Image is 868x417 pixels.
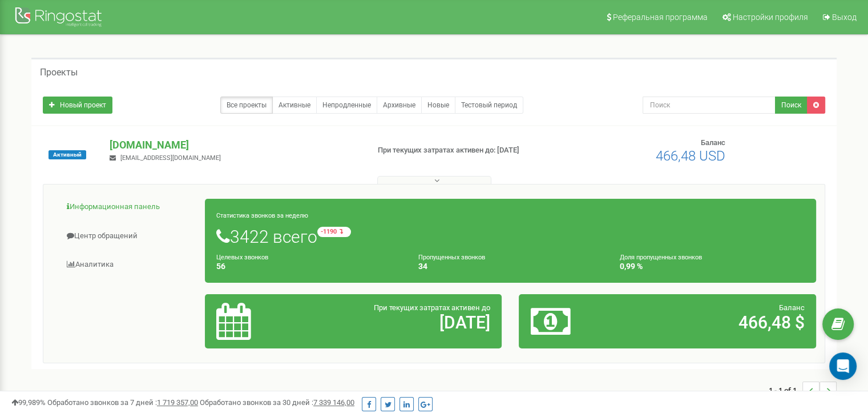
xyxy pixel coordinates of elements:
span: Обработано звонков за 7 дней : [47,398,198,407]
p: [DOMAIN_NAME] [110,138,359,153]
span: Настройки профиля [733,13,808,22]
a: Активные [272,97,317,114]
span: 466,48 USD [656,148,725,164]
a: Все проекты [220,97,273,114]
div: Open Intercom Messenger [829,352,857,380]
span: 99,989% [11,398,46,407]
a: Аналитика [52,251,205,279]
small: Статистика звонков за неделю [216,212,308,219]
u: 7 339 146,00 [313,398,354,407]
a: Новый проект [43,97,112,114]
h4: 0,99 % [620,262,805,271]
span: [EMAIL_ADDRESS][DOMAIN_NAME] [120,154,221,162]
h5: Проекты [40,67,78,78]
u: 1 719 357,00 [157,398,198,407]
a: Архивные [377,97,422,114]
p: При текущих затратах активен до: [DATE] [378,145,560,156]
small: Пропущенных звонков [418,254,485,261]
span: Реферальная программа [613,13,708,22]
span: Обработано звонков за 30 дней : [200,398,354,407]
span: 1 - 1 of 1 [769,382,802,399]
h1: 3422 всего [216,227,805,246]
span: Активный [49,150,86,159]
nav: ... [769,370,837,410]
button: Поиск [775,97,808,114]
span: При текущих затратах активен до [374,303,490,312]
small: Целевых звонков [216,254,268,261]
span: Выход [832,13,857,22]
input: Поиск [643,97,776,114]
a: Новые [421,97,455,114]
h4: 56 [216,262,401,271]
a: Тестовый период [455,97,523,114]
a: Непродленные [316,97,377,114]
a: Информационная панель [52,193,205,221]
small: -1190 [317,227,351,237]
span: Баланс [779,303,805,312]
h2: [DATE] [313,313,490,332]
h2: 466,48 $ [628,313,805,332]
h4: 34 [418,262,603,271]
span: Баланс [701,138,725,147]
a: Центр обращений [52,222,205,250]
small: Доля пропущенных звонков [620,254,702,261]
